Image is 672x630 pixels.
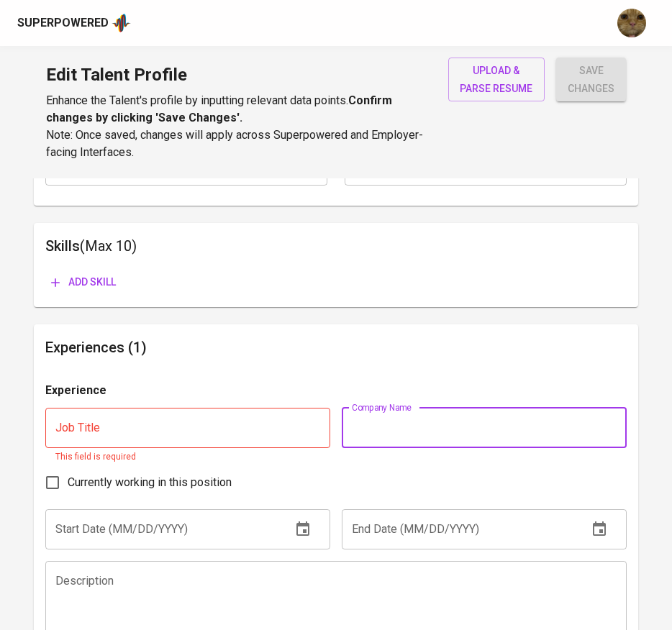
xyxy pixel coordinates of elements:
[448,58,545,101] button: upload & parse resume
[45,336,627,359] h6: Experiences (1)
[17,15,109,32] div: Superpowered
[112,12,131,34] img: app logo
[46,58,431,92] h1: Edit Talent Profile
[617,9,646,37] img: ec6c0910-f960-4a00-a8f8-c5744e41279e.jpg
[80,237,137,255] span: (Max 10)
[68,474,232,491] span: Currently working in this position
[568,62,614,97] span: save changes
[17,12,131,34] a: Superpoweredapp logo
[45,269,122,296] button: Add skill
[556,58,626,101] button: save changes
[45,382,106,399] p: Experience
[51,273,116,291] span: Add skill
[46,92,431,161] p: Enhance the Talent's profile by inputting relevant data points. Note: Once saved, changes will ap...
[460,62,534,97] span: upload & parse resume
[55,450,320,465] p: This field is required
[45,234,627,257] h6: Skills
